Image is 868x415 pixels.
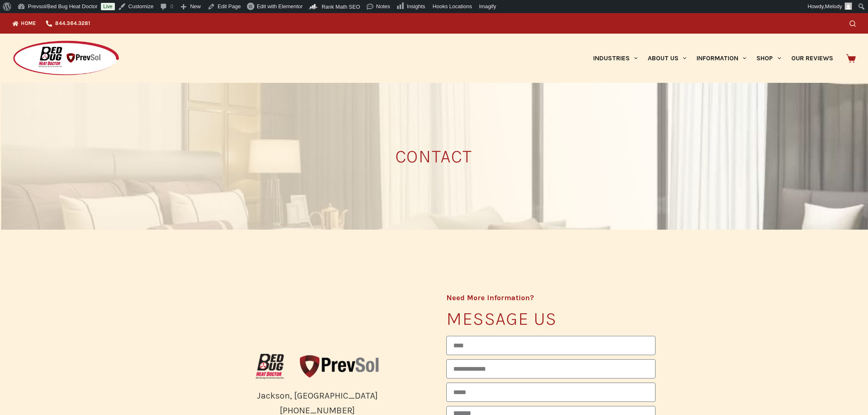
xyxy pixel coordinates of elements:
[12,40,120,77] img: Prevsol/Bed Bug Heat Doctor
[12,13,41,34] a: Home
[588,34,838,83] nav: Primary
[752,34,786,83] a: Shop
[786,34,838,83] a: Our Reviews
[322,4,360,10] span: Rank Math SEO
[642,34,691,83] a: About Us
[41,13,95,34] a: 844.364.3281
[446,294,656,301] h4: Need More Information?
[12,13,95,34] nav: Top Menu
[825,3,842,9] span: Melody
[101,3,115,10] a: Live
[692,34,752,83] a: Information
[446,310,656,328] h3: Message us
[588,34,642,83] a: Industries
[257,3,303,9] span: Edit with Elementor
[212,147,656,165] h3: CONTACT
[850,21,856,27] button: Search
